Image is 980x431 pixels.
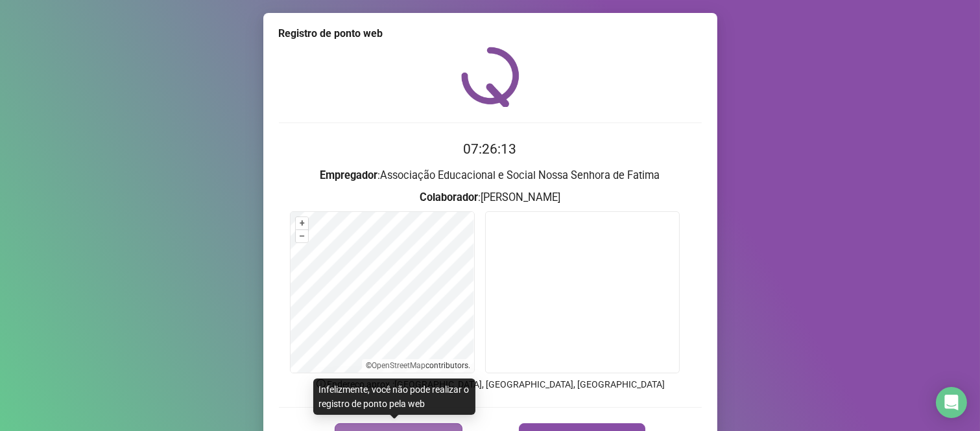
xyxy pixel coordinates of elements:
strong: Colaborador [420,191,478,204]
h3: : Associação Educacional e Social Nossa Senhora de Fatima [279,167,702,184]
h3: : [PERSON_NAME] [279,189,702,206]
button: – [296,230,308,242]
a: OpenStreetMap [372,361,425,370]
strong: Empregador [320,169,378,181]
p: Endereço aprox. : [GEOGRAPHIC_DATA], [GEOGRAPHIC_DATA], [GEOGRAPHIC_DATA] [279,377,702,391]
div: Open Intercom Messenger [936,387,967,418]
li: © contributors. [366,361,470,370]
time: 07:26:13 [464,141,517,157]
div: Registro de ponto web [279,26,702,41]
img: QRPoint [461,47,520,107]
div: Infelizmente, você não pode realizar o registro de ponto pela web [313,379,475,415]
button: + [296,217,308,229]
